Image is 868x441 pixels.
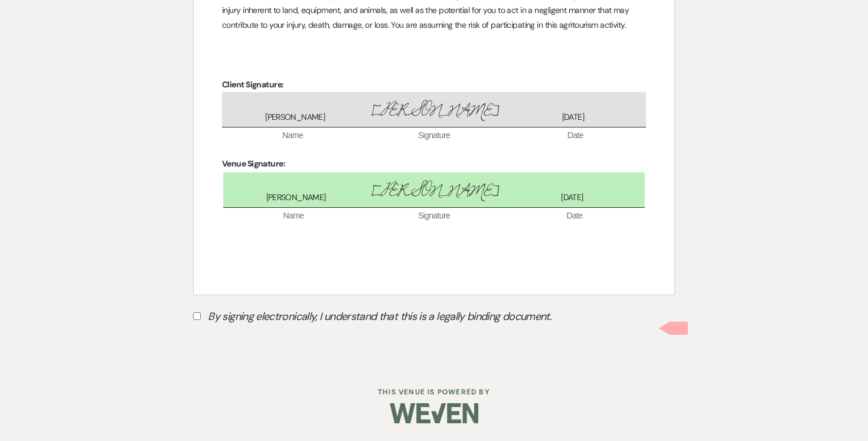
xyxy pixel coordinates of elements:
[363,130,504,142] span: Signature
[227,192,365,204] span: [PERSON_NAME]
[193,307,675,329] label: By signing electronically, I understand that this is a legally binding document.
[364,98,503,123] span: [PERSON_NAME]
[222,158,285,169] strong: Venue Signature:
[364,210,504,222] span: Signature
[223,210,364,222] span: Name
[390,393,478,434] img: Weven Logo
[504,112,642,123] span: [DATE]
[504,210,645,222] span: Date
[505,130,646,142] span: Date
[222,130,363,142] span: Name
[222,79,283,90] strong: Client Signature:
[365,178,503,204] span: [PERSON_NAME]
[193,312,201,320] input: By signing electronically, I understand that this is a legally binding document.
[503,192,641,204] span: [DATE]
[226,112,364,123] span: [PERSON_NAME]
